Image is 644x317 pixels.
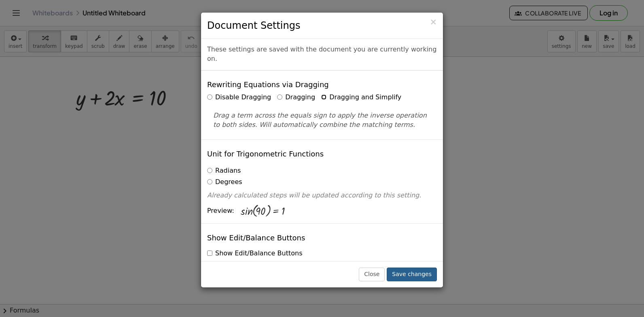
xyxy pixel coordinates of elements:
label: Dragging [277,93,315,102]
label: Dragging and Simplify [321,93,401,102]
p: Already calculated steps will be updated according to this setting. [207,191,437,200]
h3: Document Settings [207,19,437,32]
label: Radians [207,166,241,176]
label: Show Edit/Balance Buttons [207,249,302,258]
label: Degrees [207,178,242,187]
input: Dragging [277,94,282,100]
input: Degrees [207,179,212,184]
h4: Show Edit/Balance Buttons [207,234,305,242]
button: Close [359,268,385,281]
label: Disable Dragging [207,93,271,102]
div: These settings are saved with the document you are currently working on. [201,39,443,71]
h4: Unit for Trigonometric Functions [207,150,324,158]
input: Show Edit/Balance Buttons [207,251,212,256]
input: Radians [207,168,212,173]
span: Preview: [207,206,234,216]
input: Disable Dragging [207,94,212,100]
p: Drag a term across the equals sign to apply the inverse operation to both sides. Will automatical... [213,111,431,130]
button: Save changes [387,268,437,281]
span: × [430,17,437,27]
h4: Rewriting Equations via Dragging [207,81,329,89]
button: Close [430,18,437,26]
input: Dragging and Simplify [321,94,326,100]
